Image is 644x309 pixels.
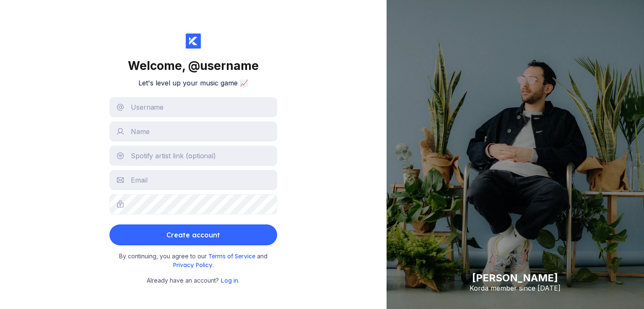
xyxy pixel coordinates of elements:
small: By continuing, you agree to our and . [114,252,273,269]
input: Username [109,97,277,117]
div: Korda member since [DATE] [470,284,561,292]
a: Log in [221,277,238,284]
button: Create account [109,224,277,245]
a: Terms of Service [208,252,257,260]
input: Email [109,170,277,190]
div: Welcome, [128,59,259,73]
span: @ [188,59,200,73]
small: Already have an account? . [147,276,239,285]
h2: Let's level up your music game 📈 [138,79,248,87]
input: Name [109,121,277,142]
div: Create account [166,227,220,243]
div: [PERSON_NAME] [470,272,561,284]
a: Privacy Policy [173,261,212,268]
input: Spotify artist link (optional) [109,146,277,166]
span: username [200,59,259,73]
